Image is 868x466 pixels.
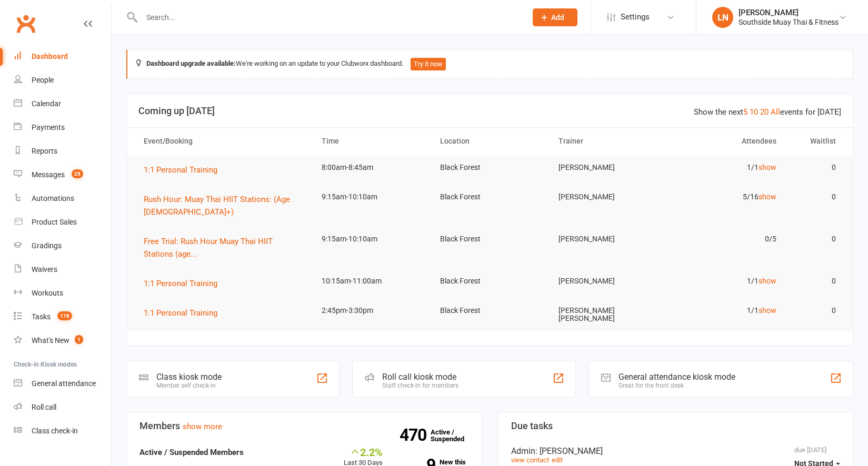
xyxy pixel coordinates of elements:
[549,298,667,331] td: [PERSON_NAME] [PERSON_NAME]
[139,448,244,457] strong: Active / Suspended Members
[312,227,431,251] td: 9:15am-10:10am
[126,49,853,79] div: We're working on an update to your Clubworx dashboard.
[14,396,111,419] a: Roll call
[618,372,735,382] div: General attendance kiosk mode
[144,195,290,217] span: Rush Hour: Muay Thai HIIT Stations: (Age [DEMOGRAPHIC_DATA]+)
[759,193,776,201] a: show
[667,128,786,155] th: Attendees
[14,163,111,187] a: Messages 25
[14,372,111,396] a: General attendance kiosk mode
[14,258,111,281] a: Waivers
[14,45,111,68] a: Dashboard
[13,11,39,37] a: Clubworx
[144,193,303,218] button: Rush Hour: Muay Thai HIIT Stations: (Age [DEMOGRAPHIC_DATA]+)
[760,107,769,117] a: 20
[549,269,667,293] td: [PERSON_NAME]
[32,123,65,131] div: Payments
[431,227,549,251] td: Black Forest
[739,8,839,17] div: [PERSON_NAME]
[667,155,786,180] td: 1/1
[533,8,577,26] button: Add
[382,372,458,382] div: Roll call kiosk mode
[312,185,431,209] td: 9:15am-10:10am
[551,13,564,22] span: Add
[156,372,222,382] div: Class kiosk mode
[344,446,383,458] div: 2.2%
[32,427,78,435] div: Class check-in
[786,227,845,251] td: 0
[183,422,222,431] a: show more
[549,185,667,209] td: [PERSON_NAME]
[144,279,217,288] span: 1:1 Personal Training
[786,155,845,180] td: 0
[32,312,51,321] div: Tasks
[134,128,312,155] th: Event/Booking
[312,128,431,155] th: Time
[14,281,111,305] a: Workouts
[511,421,841,431] h3: Due tasks
[14,116,111,139] a: Payments
[57,311,72,320] span: 178
[156,382,222,389] div: Member self check-in
[618,382,735,389] div: Great for the front desk
[14,210,111,234] a: Product Sales
[144,237,273,259] span: Free Trial: Rush Hour Muay Thai HIIT Stations (age...
[511,446,841,456] div: Admin
[400,427,431,443] strong: 470
[32,218,77,226] div: Product Sales
[750,107,758,117] a: 10
[32,241,62,250] div: Gradings
[786,128,845,155] th: Waitlist
[431,421,477,450] a: 470Active / Suspended
[431,155,549,180] td: Black Forest
[14,234,111,258] a: Gradings
[14,139,111,163] a: Reports
[75,335,83,344] span: 1
[759,277,776,285] a: show
[382,382,458,389] div: Staff check-in for members
[759,163,776,171] a: show
[411,58,446,70] button: Try it now
[312,155,431,180] td: 8:00am-8:45am
[786,269,845,293] td: 0
[694,106,841,118] div: Show the next events for [DATE]
[739,17,839,27] div: Southside Muay Thai & Fitness
[549,128,667,155] th: Trainer
[32,289,63,297] div: Workouts
[786,298,845,323] td: 0
[431,269,549,293] td: Black Forest
[621,5,650,29] span: Settings
[667,185,786,209] td: 5/16
[771,107,780,117] a: All
[14,68,111,92] a: People
[138,10,519,25] input: Search...
[32,379,96,388] div: General attendance
[32,265,57,273] div: Waivers
[552,456,563,464] a: edit
[759,306,776,315] a: show
[32,76,54,84] div: People
[549,155,667,180] td: [PERSON_NAME]
[32,99,61,108] div: Calendar
[712,7,733,28] div: LN
[14,92,111,116] a: Calendar
[535,446,603,456] span: : [PERSON_NAME]
[667,298,786,323] td: 1/1
[139,421,469,431] h3: Members
[786,185,845,209] td: 0
[144,164,225,176] button: 1:1 Personal Training
[14,187,111,210] a: Automations
[72,169,83,178] span: 25
[32,52,68,60] div: Dashboard
[312,269,431,293] td: 10:15am-11:00am
[138,106,841,116] h3: Coming up [DATE]
[312,298,431,323] td: 2:45pm-3:30pm
[144,235,303,260] button: Free Trial: Rush Hour Muay Thai HIIT Stations (age...
[32,170,65,179] div: Messages
[32,147,57,155] div: Reports
[667,227,786,251] td: 0/5
[431,185,549,209] td: Black Forest
[146,59,236,67] strong: Dashboard upgrade available:
[431,298,549,323] td: Black Forest
[144,277,225,290] button: 1:1 Personal Training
